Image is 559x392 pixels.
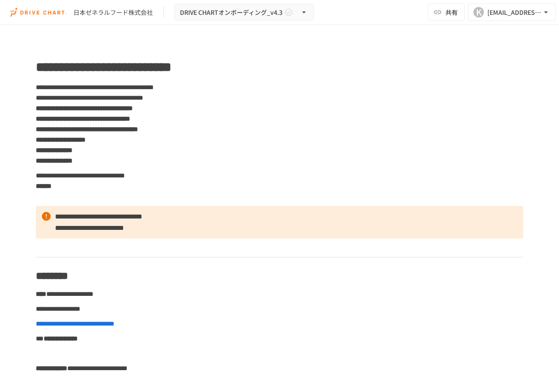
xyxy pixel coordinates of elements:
[428,3,465,21] button: 共有
[10,5,66,19] img: i9VDDS9JuLRLX3JIUyK59LcYp6Y9cayLPHs4hOxMB9W
[473,7,484,17] div: K
[180,7,283,18] span: DRIVE CHARTオンボーディング_v4.3
[174,4,314,21] button: DRIVE CHARTオンボーディング_v4.3
[468,3,556,21] button: K[EMAIL_ADDRESS][DOMAIN_NAME]
[487,7,542,18] div: [EMAIL_ADDRESS][DOMAIN_NAME]
[445,7,458,17] span: 共有
[73,8,153,17] div: 日本ゼネラルフード株式会社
